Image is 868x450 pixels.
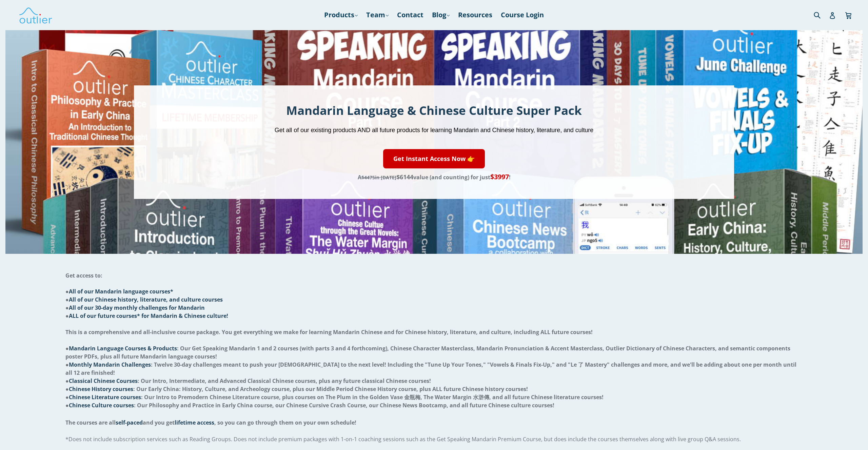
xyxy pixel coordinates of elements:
[116,419,214,426] span: self-paced lifetime access
[69,288,173,295] span: All of our Mandarin language courses*
[19,5,53,25] img: Outlier Linguistics
[65,312,228,320] span: ●
[69,304,205,311] span: All of our 30-day monthly challenges for Mandarin
[65,328,593,336] span: This is a comprehensive and all-inclusive course package. You get everything we make for learning...
[65,272,102,279] span: Get access to:
[65,296,223,303] span: ●
[497,9,547,21] a: Course Login
[143,419,175,426] span: and you get
[65,385,528,393] span: ● : Our Early China: History, Culture, and Archeology course, plus our Middle Period Chinese Hist...
[65,402,554,409] span: ● : Our Philosophy and Practice in Early China course, our Chinese Cursive Crash Course, our Chin...
[69,312,228,320] span: ALL of our future courses* for Mandarin & Chinese culture!
[361,174,396,181] s: in [DATE]
[383,149,485,168] a: Get Instant Access Now 👉
[65,361,796,376] span: ● : Twelve 30-day challenges meant to push your [DEMOGRAPHIC_DATA] to the next level! Including t...
[69,393,141,401] span: Chinese Literature courses
[65,377,431,385] span: ● : Our Intro, Intermediate, and Advanced Classical Chinese courses, plus any future classical Ch...
[218,102,650,118] h1: Mandarin Language & Chinese Culture Super Pack
[69,345,177,352] span: Mandarin Language Courses & Products
[396,173,413,181] span: $6144
[65,435,741,443] span: *Does not include subscription services such as Reading Groups. Does not include premium packages...
[69,377,138,385] span: Classical Chinese Courses
[358,173,511,181] span: A value (and counting) for just !
[429,9,453,21] a: Blog
[361,174,375,181] span: $4475
[65,288,173,295] span: ●
[394,9,427,21] a: Contact
[812,8,831,22] input: Search
[65,419,356,426] span: The courses are all , so you can go through them on your own schedule!
[69,361,151,368] span: Monthly Mandarin Challenges
[490,172,509,181] span: $3997
[321,9,361,21] a: Products
[65,304,205,311] span: ●
[275,127,593,134] span: Get all of our existing products AND all future products for learning Mandarin and Chinese histor...
[69,296,223,303] span: All of our Chinese history, literature, and culture courses
[65,345,790,360] span: ● : Our Get Speaking Mandarin 1 and 2 courses (with parts 3 and 4 forthcoming), Chinese Character...
[65,393,604,401] span: ● : Our Intro to Premodern Chinese Literature course, plus courses on The Plum in the Golden Vase...
[69,402,134,409] span: Chinese Culture courses
[69,385,133,393] span: Chinese History courses
[363,9,392,21] a: Team
[455,9,496,21] a: Resources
